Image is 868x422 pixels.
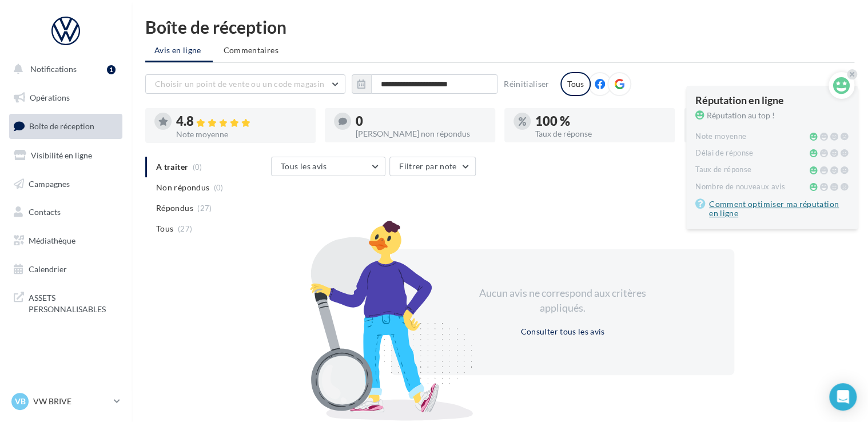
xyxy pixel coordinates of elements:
[464,286,661,315] div: Aucun avis ne correspond aux critères appliqués.
[7,86,125,110] a: Opérations
[535,130,666,138] div: Taux de réponse
[389,157,476,176] button: Filtrer par note
[29,290,118,314] span: ASSETS PERSONNALISABLES
[155,79,324,89] span: Choisir un point de vente ou un code magasin
[145,18,854,35] div: Boîte de réception
[535,115,666,128] div: 100 %
[9,391,122,412] a: VB VW BRIVE
[145,74,345,94] button: Choisir un point de vente ou un code magasin
[695,95,849,105] div: Réputation en ligne
[156,182,209,193] span: Non répondus
[695,132,746,141] span: Note moyenne
[156,202,193,214] span: Répondus
[695,148,753,157] span: Délai de réponse
[7,57,120,81] button: Notifications 1
[560,72,591,96] div: Tous
[176,115,306,128] div: 4.8
[197,204,212,213] span: (27)
[29,207,61,217] span: Contacts
[30,64,77,74] span: Notifications
[7,257,125,281] a: Calendrier
[7,144,125,168] a: Visibilité en ligne
[29,121,94,131] span: Boîte de réception
[695,165,751,174] span: Taux de réponse
[15,396,26,407] span: VB
[499,77,554,91] button: Réinitialiser
[7,114,125,138] a: Boîte de réception
[224,45,278,56] span: Commentaires
[7,172,125,196] a: Campagnes
[695,110,849,121] div: Réputation au top !
[33,396,109,407] p: VW BRIVE
[176,130,306,138] div: Note moyenne
[516,325,609,339] button: Consulter tous les avis
[271,157,385,176] button: Tous les avis
[31,150,92,160] span: Visibilité en ligne
[7,200,125,224] a: Contacts
[107,65,116,74] div: 1
[356,115,486,128] div: 0
[156,223,173,234] span: Tous
[7,229,125,253] a: Médiathèque
[29,264,67,274] span: Calendrier
[214,183,224,192] span: (0)
[695,197,849,220] a: Comment optimiser ma réputation en ligne
[178,224,192,233] span: (27)
[356,130,486,138] div: [PERSON_NAME] non répondus
[829,383,857,411] div: Open Intercom Messenger
[30,93,70,102] span: Opérations
[695,182,785,191] span: Nombre de nouveaux avis
[281,161,327,171] span: Tous les avis
[7,285,125,319] a: ASSETS PERSONNALISABLES
[29,178,70,188] span: Campagnes
[29,236,75,245] span: Médiathèque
